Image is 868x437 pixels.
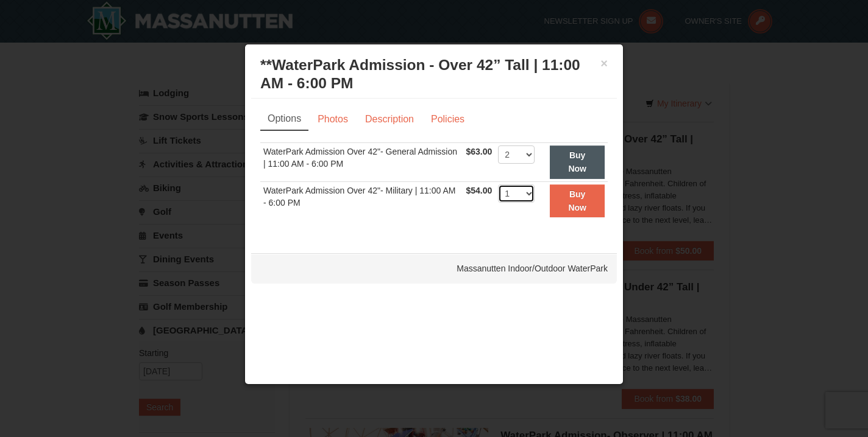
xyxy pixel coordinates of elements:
button: × [600,57,608,69]
h3: **WaterPark Admission - Over 42” Tall | 11:00 AM - 6:00 PM [260,56,608,93]
button: Buy Now [550,145,605,179]
span: $63.00 [466,147,493,156]
span: $54.00 [466,186,493,195]
a: Photos [310,108,356,131]
button: Buy Now [550,184,605,218]
td: WaterPark Admission Over 42"- Military | 11:00 AM - 6:00 PM [260,181,463,220]
div: Massanutten Indoor/Outdoor WaterPark [251,253,617,284]
a: Options [260,108,308,131]
a: Policies [423,108,472,131]
strong: Buy Now [568,150,586,173]
td: WaterPark Admission Over 42"- General Admission | 11:00 AM - 6:00 PM [260,142,463,181]
strong: Buy Now [568,189,586,212]
a: Description [357,108,422,131]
